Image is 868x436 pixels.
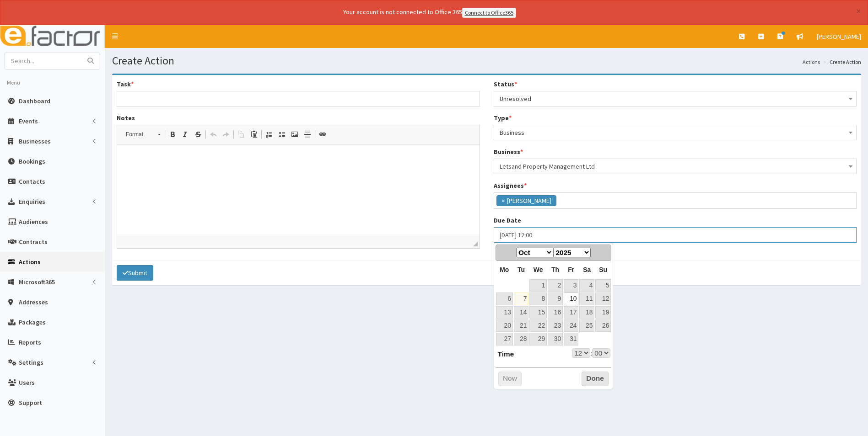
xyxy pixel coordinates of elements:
span: Addresses [19,298,48,306]
a: 17 [564,306,578,319]
a: 28 [514,333,528,345]
a: Insert/Remove Numbered List [263,128,275,140]
a: 14 [514,306,528,319]
span: Letsand Property Management Ltd [500,160,851,173]
label: Notes [117,113,135,122]
a: 3 [564,279,578,292]
a: 30 [548,333,563,345]
a: Insert Horizontal Line [301,128,314,140]
a: Connect to Office365 [462,8,516,18]
span: Settings [19,358,43,367]
span: Business [500,126,851,139]
a: 8 [529,292,547,305]
span: Events [19,117,38,125]
a: 26 [595,319,611,332]
span: Reports [19,338,41,346]
a: Format [121,128,165,141]
span: Support [19,399,42,407]
a: 16 [548,306,563,319]
span: Dashboard [19,97,50,105]
input: Search... [5,53,82,69]
button: × [856,6,861,16]
span: Business [494,125,857,140]
span: × [501,196,505,205]
a: 6 [496,292,513,305]
a: 9 [548,292,563,305]
label: Due Date [494,216,521,225]
span: Wednesday [534,266,543,273]
h1: Create Action [112,55,861,67]
li: Create Action [821,58,861,66]
span: Next [600,249,607,256]
span: Packages [19,318,46,326]
a: Link (Ctrl+L) [316,128,329,140]
span: Friday [568,266,574,273]
a: 11 [579,292,594,305]
label: Type [494,113,512,122]
a: 13 [496,306,513,319]
a: Image [288,128,301,140]
a: 27 [496,333,513,345]
a: 22 [529,319,547,332]
li: Gina Waterhouse [496,195,556,206]
a: Copy (Ctrl+C) [235,128,248,140]
a: 19 [595,306,611,319]
dt: Time [496,348,514,359]
a: 5 [595,279,611,292]
a: 10 [564,292,578,305]
span: Thursday [551,266,559,273]
label: Assignees [494,181,527,190]
span: Sunday [599,266,607,273]
a: 24 [564,319,578,332]
span: Monday [500,266,509,273]
span: Users [19,378,35,387]
a: 23 [548,319,563,332]
label: Business [494,147,523,156]
label: Task [117,80,134,89]
a: 29 [529,333,547,345]
span: Actions [19,258,41,266]
a: Insert/Remove Bulleted List [275,128,288,140]
a: Redo (Ctrl+Y) [220,128,232,140]
a: 7 [514,292,528,305]
span: Saturday [583,266,591,273]
a: 2 [548,279,563,292]
span: Contacts [19,177,45,186]
a: 1 [529,279,547,292]
button: Done [582,372,609,386]
a: 4 [579,279,594,292]
span: Letsand Property Management Ltd [494,159,857,174]
a: [PERSON_NAME] [810,25,868,48]
span: Contracts [19,238,48,246]
a: Prev [497,246,510,259]
span: Tuesday [518,266,525,273]
button: Now [498,372,522,386]
div: Your account is not connected to Office 365 [162,7,697,18]
a: Italic (Ctrl+I) [179,128,192,140]
span: Microsoft365 [19,278,55,286]
a: 15 [529,306,547,319]
span: Unresolved [494,91,857,106]
span: Format [121,128,153,140]
a: Paste (Ctrl+V) [248,128,260,140]
a: Undo (Ctrl+Z) [207,128,220,140]
a: 20 [496,319,513,332]
span: Prev [499,249,507,256]
a: 12 [595,292,611,305]
span: Bookings [19,157,45,165]
a: Next [598,246,610,259]
span: Audiences [19,218,48,226]
a: Actions [803,58,820,66]
a: 31 [564,333,578,345]
button: Submit [117,265,153,281]
span: Enquiries [19,197,45,206]
iframe: Rich Text Editor, notes [117,144,480,236]
a: 21 [514,319,528,332]
label: Status [494,80,517,89]
a: Bold (Ctrl+B) [166,128,179,140]
span: Unresolved [500,92,851,105]
a: 25 [579,319,594,332]
a: Strike Through [192,128,205,140]
a: 18 [579,306,594,319]
span: Drag to resize [473,242,478,246]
